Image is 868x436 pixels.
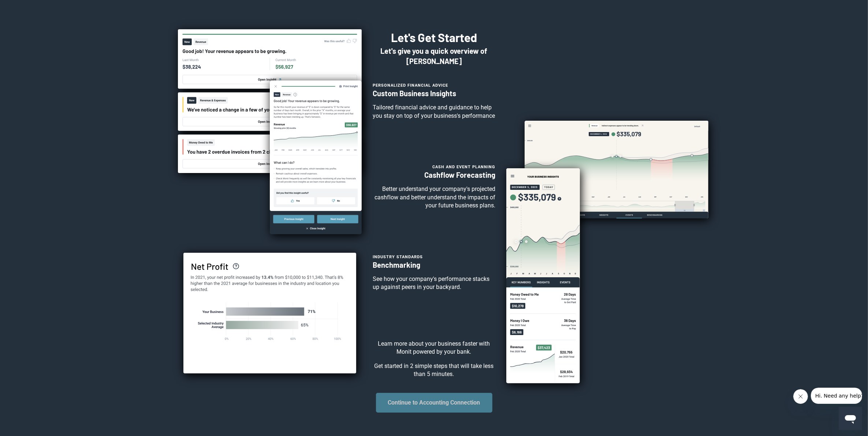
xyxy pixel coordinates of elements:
h2: Let's give you a quick overview of [PERSON_NAME] [373,46,495,66]
h3: Custom Business Insights [373,89,495,98]
p: Tailored financial advice and guidance to help you stay on top of your business's performance [373,104,495,120]
p: Learn more about your business faster with Monit powered by your bank. [373,340,495,356]
h3: Cashflow Forecasting [373,170,495,179]
p: Get started in 2 simple steps that will take less than 5 minutes. [373,362,495,379]
button: Continue to Accounting Connection [376,393,492,413]
h1: Let's Get Started [373,29,495,46]
iframe: Message from company [811,388,862,404]
span: Hi. Need any help? [4,5,53,11]
iframe: Button to launch messaging window [839,407,862,430]
p: See how your company's performance stacks up against peers in your backyard. [373,275,495,292]
p: Better understand your company's projected cashflow and better understand the impacts of your fut... [373,185,495,210]
iframe: Close message [793,389,808,404]
div: Cash and Event Planning [373,162,495,170]
div: Personalized Financial Advice [373,81,495,89]
h3: Benchmarking [373,260,495,269]
div: Industry Standards [373,252,495,260]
